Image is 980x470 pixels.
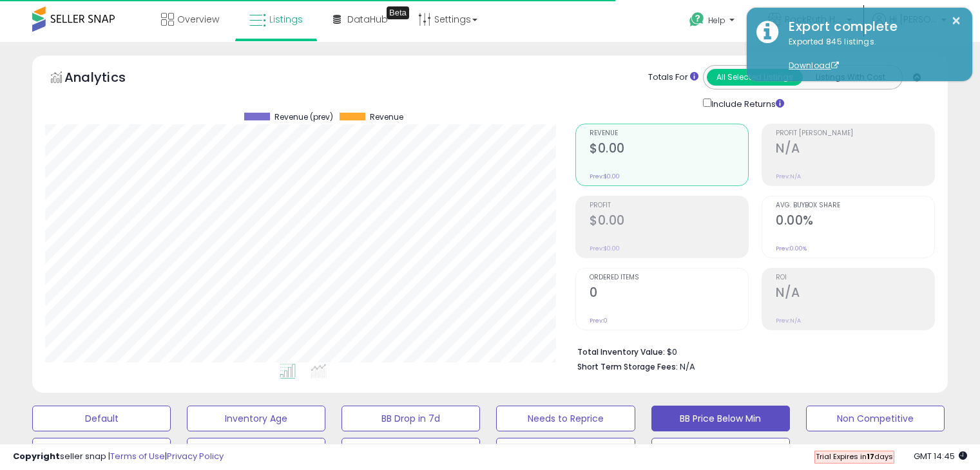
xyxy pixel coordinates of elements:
[590,173,620,180] small: Prev: $0.00
[577,343,925,359] li: $0
[651,406,790,431] button: BB Price Below Min
[779,36,963,72] div: Exported 845 listings.
[187,438,325,464] button: Selling @ Max
[776,285,934,303] h2: N/A
[776,274,934,281] span: ROI
[651,438,790,464] button: BB Eligible
[951,13,961,29] button: ×
[496,406,635,431] button: Needs to Reprice
[590,245,620,252] small: Prev: $0.00
[776,202,934,209] span: Avg. Buybox Share
[496,438,635,464] button: 30 Day Decrease
[648,71,698,84] div: Totals For
[341,406,480,431] button: BB Drop in 7d
[167,450,224,462] a: Privacy Policy
[779,17,963,36] div: Export complete
[32,406,171,431] button: Default
[590,202,748,209] span: Profit
[13,450,60,462] strong: Copyright
[13,451,224,463] div: seller snap | |
[789,60,839,71] a: Download
[274,113,333,122] span: Revenue (prev)
[680,361,695,373] span: N/A
[341,438,480,464] button: Items Being Repriced
[707,69,803,86] button: All Selected Listings
[816,451,893,462] span: Trial Expires in days
[64,68,151,89] h5: Analytics
[806,406,945,431] button: Non Competitive
[867,451,874,462] b: 17
[914,450,967,462] span: 2025-09-12 14:45 GMT
[590,130,748,137] span: Revenue
[32,438,171,464] button: Top Sellers
[693,96,800,111] div: Include Returns
[177,13,219,26] span: Overview
[776,245,807,252] small: Prev: 0.00%
[110,450,165,462] a: Terms of Use
[590,274,748,281] span: Ordered Items
[590,285,748,303] h2: 0
[689,12,705,28] i: Get Help
[187,406,325,431] button: Inventory Age
[590,141,748,158] h2: $0.00
[776,130,934,137] span: Profit [PERSON_NAME]
[577,346,665,357] b: Total Inventory Value:
[590,317,608,324] small: Prev: 0
[590,213,748,230] h2: $0.00
[347,13,388,26] span: DataHub
[370,113,403,122] span: Revenue
[776,173,801,180] small: Prev: N/A
[269,13,303,26] span: Listings
[387,6,409,19] div: Tooltip anchor
[776,141,934,158] h2: N/A
[577,361,678,372] b: Short Term Storage Fees:
[708,15,725,26] span: Help
[679,2,747,42] a: Help
[776,213,934,230] h2: 0.00%
[776,317,801,324] small: Prev: N/A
